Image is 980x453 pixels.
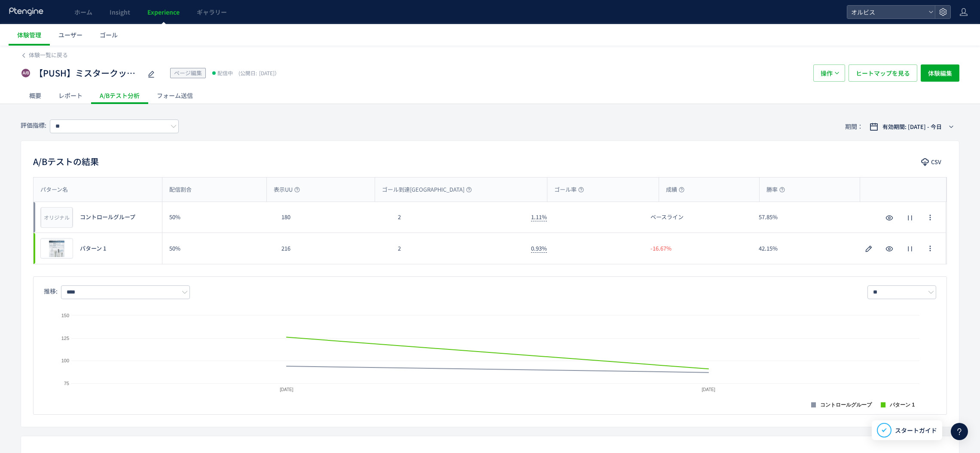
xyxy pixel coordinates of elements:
span: パターン名 [40,186,68,194]
span: ホーム [74,8,92,16]
span: 体験管理 [17,31,41,39]
text: 150 [61,313,69,318]
text: コントロールグループ [820,402,872,408]
button: 操作 [813,64,845,82]
text: [DATE] [702,387,715,392]
text: 125 [61,336,69,341]
span: パターン 1 [80,245,106,253]
span: スタートガイド [895,426,937,435]
span: 成績 [666,186,684,194]
span: CSV [931,155,941,169]
div: A/Bテスト分析 [91,87,148,104]
div: オリジナル [41,207,73,228]
div: 2 [391,202,524,233]
span: ベースライン [650,213,684,221]
span: ゴール率 [554,186,584,194]
div: 42.15% [752,233,860,264]
span: (公開日: [238,69,257,77]
text: 100 [61,358,69,363]
span: 操作 [821,64,833,82]
h2: A/Bテストの結果 [33,155,99,168]
div: フォーム送信 [148,87,201,104]
span: 配信割合 [169,186,192,194]
button: ヒートマップを見る [849,64,917,82]
span: ユーザー [58,31,82,39]
span: 期間： [845,119,863,134]
span: コントロールグループ [80,213,135,221]
span: 評価指標: [21,121,46,129]
span: 【PUSH】ミスタークッションLPO [34,67,142,80]
span: ページ編集 [174,69,202,77]
div: 概要 [21,87,50,104]
text: [DATE] [280,387,293,392]
span: 推移: [44,287,58,295]
img: cc75abd3d48aa8f808243533ff0941a81759138956770.jpeg [41,239,73,258]
text: パターン 1 [889,402,915,408]
span: ギャラリー [197,8,227,16]
button: CSV [917,155,947,169]
button: 体験編集 [921,64,959,82]
span: ゴール到達[GEOGRAPHIC_DATA] [382,186,472,194]
span: 表示UU [274,186,300,194]
span: 1.11% [531,213,547,221]
span: オルビス [849,6,925,18]
span: 配信中 [217,69,233,77]
span: ゴール [100,31,118,39]
span: 体験一覧に戻る [29,51,68,59]
span: -16.67% [650,245,672,253]
div: 50% [162,202,275,233]
text: 75 [64,381,69,386]
span: ヒートマップを見る [856,64,910,82]
div: 180 [275,202,391,233]
div: 57.85% [752,202,860,233]
span: 体験編集 [928,64,952,82]
span: 0.93% [531,244,547,253]
span: Experience [147,8,180,16]
div: 50% [162,233,275,264]
button: 有効期間: [DATE] - 今日 [864,120,959,134]
div: レポート [50,87,91,104]
div: 2 [391,233,524,264]
span: [DATE]） [236,69,280,77]
div: 216 [275,233,391,264]
span: 有効期間: [DATE] - 今日 [882,122,942,131]
span: Insight [110,8,130,16]
span: 勝率 [766,186,785,194]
